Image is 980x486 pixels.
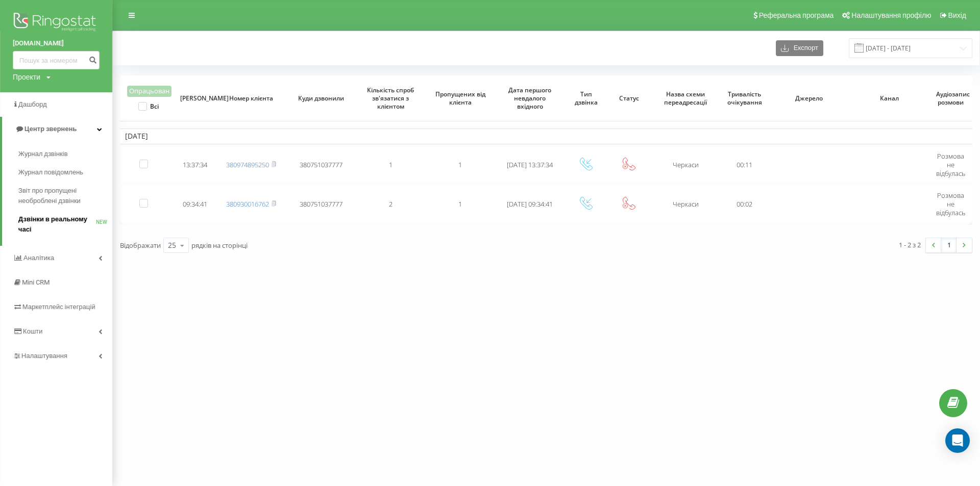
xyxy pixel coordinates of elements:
[18,149,67,159] span: Журнал дзвінків
[899,240,921,250] div: 1 - 2 з 2
[458,199,462,209] span: 1
[364,86,418,110] span: Кількість спроб зв'язатися з клієнтом
[225,94,278,103] span: Номер клієнта
[948,11,966,19] span: Вихід
[18,100,47,108] span: Дашборд
[857,94,921,103] span: Канал
[180,94,210,103] span: [PERSON_NAME]
[23,254,54,262] span: Аналiтика
[226,160,269,169] a: 380974895250
[777,94,841,103] span: Джерело
[300,160,342,169] span: 380751037777
[13,10,100,36] img: Ringostat logo
[174,146,216,184] td: 13:37:34
[936,191,965,217] span: Розмова не відбулась
[851,11,931,19] span: Налаштування профілю
[18,182,112,210] a: Звіт про пропущені необроблені дзвінки
[507,160,553,169] span: [DATE] 13:37:34
[191,241,248,250] span: рядків на сторінці
[776,40,823,56] button: Експорт
[18,214,96,235] span: Дзвінки в реальному часі
[789,44,818,52] span: Експорт
[18,167,83,177] span: Журнал повідомлень
[945,428,970,453] div: Open Intercom Messenger
[168,240,176,250] div: 25
[120,129,972,144] td: [DATE]
[759,11,834,19] span: Реферальна програма
[294,94,348,103] span: Куди дзвонили
[2,117,112,141] a: Центр звернень
[651,186,721,223] td: Черкаси
[300,199,342,209] span: 380751037777
[22,278,50,286] span: Mini CRM
[18,186,107,206] span: Звіт про пропущені необроблені дзвінки
[226,199,269,209] a: 380930016762
[720,186,769,223] td: 00:02
[21,352,67,360] span: Налаштування
[458,160,462,169] span: 1
[138,102,158,111] label: Всі
[24,125,77,133] span: Центр звернень
[936,151,965,178] span: Розмова не відбулась
[389,199,393,209] span: 2
[720,146,769,184] td: 00:11
[13,38,100,48] a: [DOMAIN_NAME]
[18,145,112,163] a: Журнал дзвінків
[389,160,393,169] span: 1
[13,72,40,82] div: Проекти
[507,199,553,209] span: [DATE] 09:34:41
[936,90,966,106] span: Аудіозапис розмови
[615,94,644,103] span: Статус
[572,90,601,106] span: Тип дзвінка
[18,210,112,239] a: Дзвінки в реальному часіNEW
[120,241,161,250] span: Відображати
[659,90,713,106] span: Назва схеми переадресації
[503,86,557,110] span: Дата першого невдалого вхідного
[13,51,100,69] input: Пошук за номером
[18,163,112,182] a: Журнал повідомлень
[22,303,95,311] span: Маркетплейс інтеграцій
[174,186,216,223] td: 09:34:41
[433,90,487,106] span: Пропущених від клієнта
[727,90,762,106] span: Тривалість очікування
[651,146,721,184] td: Черкаси
[23,327,42,335] span: Кошти
[941,238,957,252] a: 1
